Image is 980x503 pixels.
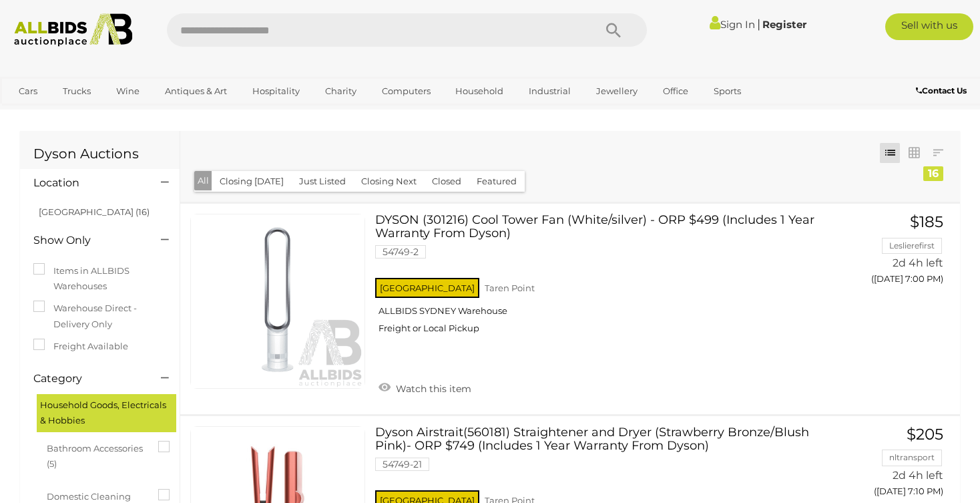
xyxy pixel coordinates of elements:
[916,83,970,98] a: Contact Us
[910,212,943,231] span: $185
[156,80,236,102] a: Antiques & Art
[39,206,150,217] a: [GEOGRAPHIC_DATA] (16)
[916,86,967,96] b: Contact Us
[447,80,512,102] a: Household
[33,234,141,246] h4: Show Only
[923,166,943,181] div: 16
[33,339,128,354] label: Freight Available
[587,80,646,102] a: Jewellery
[54,80,99,102] a: Trucks
[520,80,579,102] a: Industrial
[710,18,755,31] a: Sign In
[654,80,697,102] a: Office
[212,171,292,192] button: Closing [DATE]
[37,394,176,432] div: Household Goods, Electricals & Hobbies
[194,171,212,190] button: All
[244,80,308,102] a: Hospitality
[885,13,973,40] a: Sell with us
[762,18,806,31] a: Register
[33,146,166,161] h1: Dyson Auctions
[840,214,947,292] a: $185 Leslierefirst 2d 4h left ([DATE] 7:00 PM)
[47,438,147,472] span: Bathroom Accessories (5)
[33,301,166,332] label: Warehouse Direct - Delivery Only
[10,80,46,102] a: Cars
[353,171,425,192] button: Closing Next
[33,177,141,189] h4: Location
[373,80,439,102] a: Computers
[705,80,750,102] a: Sports
[580,13,647,47] button: Search
[316,80,365,102] a: Charity
[33,373,141,385] h4: Category
[107,80,148,102] a: Wine
[385,214,820,344] a: DYSON (301216) Cool Tower Fan (White/silver) - ORP $499 (Includes 1 Year Warranty From Dyson) 547...
[393,383,471,395] span: Watch this item
[907,425,943,444] span: $205
[291,171,354,192] button: Just Listed
[757,17,760,31] span: |
[469,171,525,192] button: Featured
[375,377,475,397] a: Watch this item
[424,171,469,192] button: Closed
[33,263,166,295] label: Items in ALLBIDS Warehouses
[7,13,140,47] img: Allbids.com.au
[10,102,122,124] a: [GEOGRAPHIC_DATA]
